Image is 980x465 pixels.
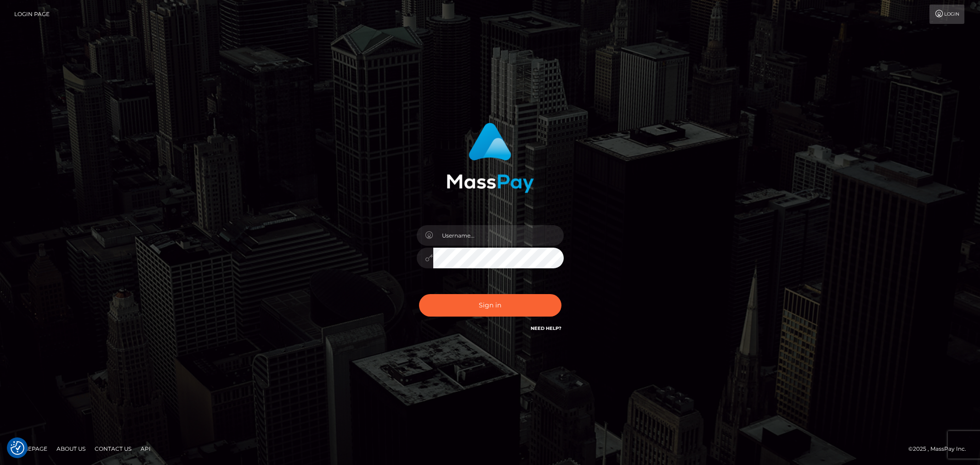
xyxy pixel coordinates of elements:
a: API [137,442,154,456]
img: MassPay Login [447,123,534,193]
button: Consent Preferences [11,441,24,455]
a: Need Help? [531,325,561,331]
img: Revisit consent button [11,441,24,455]
a: Login Page [14,5,50,24]
input: Username... [433,225,564,246]
a: Homepage [10,442,51,456]
div: © 2025 , MassPay Inc. [908,444,973,454]
a: About Us [53,442,89,456]
a: Contact Us [91,442,135,456]
a: Login [929,5,964,24]
button: Sign in [419,294,561,317]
